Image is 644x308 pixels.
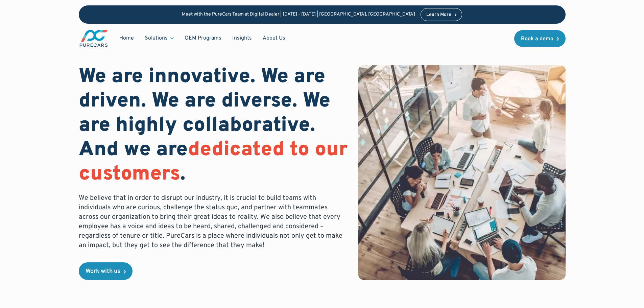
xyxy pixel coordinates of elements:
a: Learn More [421,8,462,21]
a: Book a demo [514,30,566,47]
a: About Us [257,32,291,45]
a: OEM Programs [179,32,227,45]
a: Work with us [79,262,133,280]
p: We believe that in order to disrupt our industry, it is crucial to build teams with individuals w... [79,193,348,250]
a: main [79,29,109,48]
div: Learn More [426,13,451,17]
h1: We are innovative. We are driven. We are diverse. We are highly collaborative. And we are . [79,65,348,187]
div: Work with us [86,268,120,275]
p: Meet with the PureCars Team at Digital Dealer | [DATE] - [DATE] | [GEOGRAPHIC_DATA], [GEOGRAPHIC_... [182,12,415,18]
a: Insights [227,32,257,45]
img: bird eye view of a team working together [358,65,565,280]
a: Home [114,32,139,45]
div: Book a demo [521,36,553,42]
img: purecars logo [79,29,109,48]
span: dedicated to our customers [79,137,348,187]
div: Solutions [145,34,168,42]
div: Solutions [139,32,179,45]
